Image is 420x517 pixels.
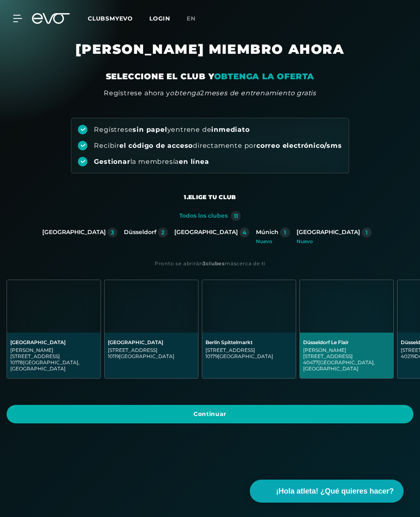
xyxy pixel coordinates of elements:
[94,158,130,165] strong: Gestionar
[256,239,290,244] div: Nuevo
[256,142,342,149] strong: correo electrónico/sms
[104,88,316,98] div: Regístrese ahora y 2
[16,410,404,418] span: Continuar
[184,193,236,201] div: 1. ELIGE TU CLUB
[42,229,106,236] div: [GEOGRAPHIC_DATA]
[297,229,360,236] div: [GEOGRAPHIC_DATA]
[161,230,164,235] div: 2
[10,339,97,345] div: [GEOGRAPHIC_DATA]
[203,260,206,267] strong: 3
[187,14,205,23] a: EN
[111,230,114,235] div: 3
[174,229,238,236] div: [GEOGRAPHIC_DATA]
[170,89,200,97] em: obtenga
[88,14,149,22] a: CLUBSMYEVO
[284,230,286,235] div: 1
[94,141,342,150] div: Recibir directamente por
[206,260,225,267] strong: clubes
[365,230,367,235] div: 1
[179,158,209,165] strong: en línea
[242,230,247,235] div: 4
[303,347,390,372] div: [PERSON_NAME][STREET_ADDRESS] 40477 [GEOGRAPHIC_DATA], [GEOGRAPHIC_DATA]
[303,339,390,345] div: Düsseldorf Le Flair
[88,15,133,22] span: CLUBSMYEVO
[179,212,228,220] div: Todos los clubes
[205,347,292,359] div: [STREET_ADDRESS] 10179 [GEOGRAPHIC_DATA]
[149,15,170,22] a: LOGIN
[119,142,193,149] strong: el código de acceso
[94,125,249,134] div: Regístrese y entrene de
[250,480,404,503] button: ¡Hola atleta! ¿Qué quieres hacer?
[276,486,394,497] span: ¡Hola atleta! ¿Qué quieres hacer?
[205,339,292,345] div: Berlín Spittelmarkt
[108,339,195,345] div: [GEOGRAPHIC_DATA]
[124,229,156,236] div: Düsseldorf
[21,41,399,71] h1: [PERSON_NAME] MIEMBRO AHORA
[108,347,195,359] div: [STREET_ADDRESS] 10119 [GEOGRAPHIC_DATA]
[10,347,97,372] div: [PERSON_NAME][STREET_ADDRESS] 10178 [GEOGRAPHIC_DATA], [GEOGRAPHIC_DATA]
[256,229,278,236] div: Múnich
[211,126,249,133] strong: inmediato
[94,157,209,166] div: la membresía
[106,71,315,82] div: SELECCIONE EL CLUB Y
[7,405,413,423] a: Continuar
[297,239,372,244] div: Nuevo
[214,71,315,81] em: OBTENGA LA OFERTA
[187,15,196,22] span: EN
[204,89,316,97] em: meses de entrenamiento gratis
[132,126,167,133] strong: sin papel
[234,213,238,219] div: 11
